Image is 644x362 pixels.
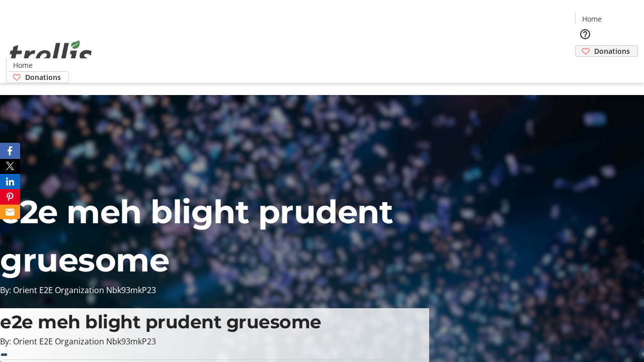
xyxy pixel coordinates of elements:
[7,60,39,70] a: Home
[582,14,602,24] span: Home
[13,60,33,70] span: Home
[6,71,69,83] a: Donations
[25,72,61,82] span: Donations
[575,24,595,44] button: Help
[575,57,595,77] button: Cart
[575,45,638,57] a: Donations
[594,46,630,56] span: Donations
[576,14,608,24] a: Home
[6,29,96,79] img: Orient E2E Organization Nbk93mkP23's Logo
